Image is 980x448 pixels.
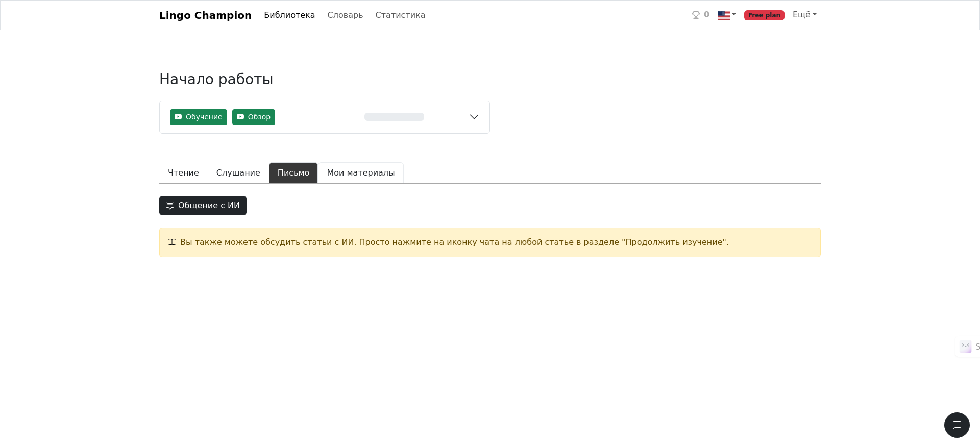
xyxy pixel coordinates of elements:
[170,109,227,125] span: Обучение
[688,5,714,26] a: 0
[159,71,490,96] h3: Начало работы
[160,101,489,133] button: ОбучениеОбзор
[269,162,318,184] button: Письмо
[208,162,269,184] button: Слушание
[260,5,319,26] a: Библиотека
[186,112,223,122] span: Обучение
[248,112,271,122] span: Обзор
[718,9,730,21] img: us.svg
[744,10,785,20] span: Free plan
[789,5,821,25] a: Ещё
[232,109,276,125] span: Обзор
[159,162,208,184] button: Чтение
[159,5,252,26] a: Lingo Champion
[180,236,729,248] div: Вы также можете обсудить статьи с ИИ. Просто нажмите на иконку чата на любой статье в разделе "Пр...
[318,162,403,184] button: Мои материалы
[324,5,367,26] a: Словарь
[740,5,789,26] a: Free plan
[159,196,247,215] button: Общение с ИИ
[793,10,811,19] span: Ещё
[704,9,709,21] span: 0
[372,5,430,26] a: Статистика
